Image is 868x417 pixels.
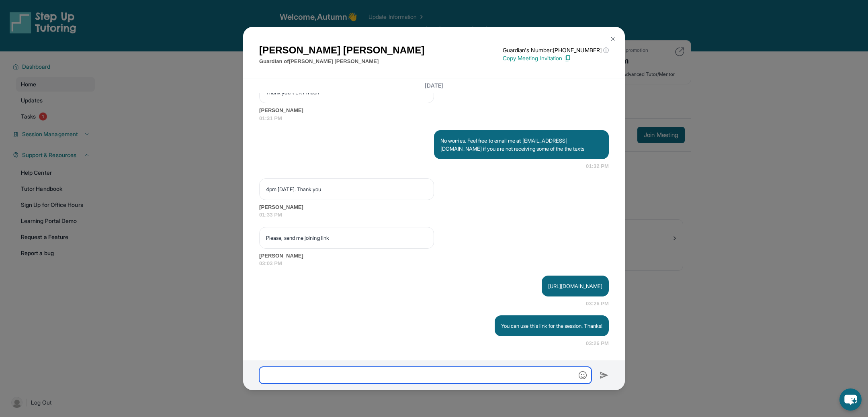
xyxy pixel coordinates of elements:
p: Guardian's Number: [PHONE_NUMBER] [503,46,609,54]
span: [PERSON_NAME] [259,252,609,260]
img: Emoji [579,371,587,379]
span: ⓘ [603,46,609,54]
span: 01:32 PM [586,162,609,170]
img: Send icon [600,370,609,380]
p: You can use this link for the session. Thanks! [501,322,602,330]
p: 4pm [DATE]. Thank you [266,185,427,193]
img: Copy Icon [564,55,571,62]
img: Close Icon [610,36,616,42]
span: 03:26 PM [586,339,609,347]
span: 03:26 PM [586,300,609,308]
h1: [PERSON_NAME] [PERSON_NAME] [259,43,424,57]
p: Guardian of [PERSON_NAME] [PERSON_NAME] [259,57,424,65]
button: chat-button [839,388,862,411]
span: 03:03 PM [259,260,609,268]
p: Copy Meeting Invitation [503,54,609,62]
span: 01:31 PM [259,114,609,123]
p: [URL][DOMAIN_NAME] [548,282,602,290]
span: 01:33 PM [259,211,609,219]
span: [PERSON_NAME] [259,106,609,114]
h3: [DATE] [259,82,609,90]
p: Please, send me joining link [266,234,427,242]
p: No worries. Feel free to email me at [EMAIL_ADDRESS][DOMAIN_NAME] if you are not receiving some o... [440,137,602,153]
span: [PERSON_NAME] [259,203,609,211]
